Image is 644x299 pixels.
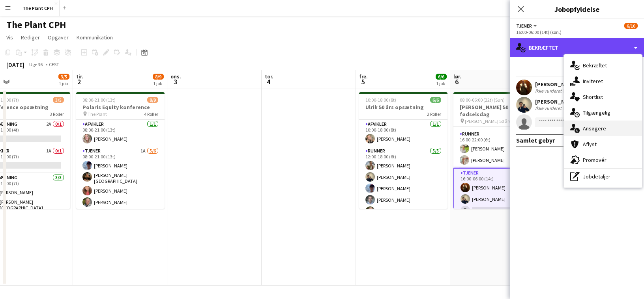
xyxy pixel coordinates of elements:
div: Ikke vurderet [535,88,563,94]
div: 1 job [436,80,446,86]
span: 5 [358,77,368,86]
app-card-role: Afvikler1/110:00-18:00 (8t)[PERSON_NAME] [359,120,447,147]
app-card-role: Runner5/512:00-18:00 (6t)[PERSON_NAME][PERSON_NAME][PERSON_NAME][PERSON_NAME][PERSON_NAME] [359,147,447,219]
span: 2 [75,77,83,86]
app-job-card: 08:00-21:00 (13t)8/9Polaris Equity konference The Plant4 RollerAfvikler1/108:00-21:00 (13t)[PERSO... [76,92,165,209]
span: fre. [359,73,368,80]
span: 4 Roller [144,111,158,117]
div: 1 job [153,80,163,86]
div: CEST [49,61,59,67]
div: 46km [563,88,577,94]
a: Vis [3,32,16,43]
app-card-role: Afvikler1/108:00-21:00 (13t)[PERSON_NAME] [76,120,165,147]
app-job-card: 08:00-06:00 (22t) (Sun)6/10[PERSON_NAME] 50 års fødselsdag [PERSON_NAME] 50 års fødselsdag6 Rolle... [453,92,542,209]
div: Ansøgere [564,121,642,136]
app-card-role: Runner2/216:00-22:00 (6t)[PERSON_NAME][PERSON_NAME] [453,130,542,168]
div: Jobdetaljer [564,169,642,184]
div: Tilgængelig [564,105,642,121]
span: lør. [453,73,461,80]
a: Rediger [18,32,43,43]
span: 6 [452,77,461,86]
div: Ikke vurderet [535,105,563,111]
span: 3/5 [53,97,64,103]
div: Samlet gebyr [516,136,555,144]
span: 6/6 [430,97,441,103]
span: 3 [169,77,181,86]
h3: Ulrik 50 års opsætning [359,104,447,111]
span: The Plant [88,111,107,117]
div: [DATE] [6,61,24,69]
span: Uge 36 [26,61,46,67]
span: tor. [265,73,273,80]
span: Kommunikation [77,34,113,41]
div: 9.3km [563,105,578,111]
span: 3/5 [58,74,69,80]
app-job-card: 10:00-18:00 (8t)6/6Ulrik 50 års opsætning2 RollerAfvikler1/110:00-18:00 (8t)[PERSON_NAME]Runner5/... [359,92,447,209]
span: 08:00-21:00 (13t) [82,97,116,103]
div: [PERSON_NAME] [535,81,596,88]
span: [PERSON_NAME] 50 års fødselsdag [465,118,521,124]
h3: Jobopfyldelse [510,4,644,14]
div: Bekræftet [510,38,644,57]
h3: Polaris Equity konference [76,104,165,111]
button: The Plant CPH [16,0,60,16]
div: Aflyst [564,136,642,152]
h1: The Plant CPH [6,19,66,31]
div: Inviteret [564,73,642,89]
div: [PERSON_NAME] [535,98,597,105]
span: 10:00-18:00 (8t) [365,97,396,103]
app-card-role: Tjener6A2/316:00-06:00 (14t)[PERSON_NAME][PERSON_NAME] [453,168,542,219]
span: 08:00-06:00 (22t) (Sun) [460,97,505,103]
div: Shortlist [564,89,642,105]
span: ons. [170,73,181,80]
span: 6/10 [624,23,638,29]
span: 6/6 [436,74,447,80]
button: Tjener [516,23,538,29]
span: 4 [264,77,273,86]
span: Rediger [21,34,40,41]
a: Kommunikation [73,32,116,43]
span: 2 Roller [427,111,441,117]
div: Bekræftet [564,58,642,73]
span: Opgaver [48,34,69,41]
div: Promovér [564,152,642,168]
span: tir. [76,73,83,80]
span: Tjener [516,23,532,29]
div: 1 job [59,80,69,86]
div: 16:00-06:00 (14t) (søn.) [516,29,638,35]
span: Vis [6,34,13,41]
h3: [PERSON_NAME] 50 års fødselsdag [453,104,542,118]
span: 8/9 [147,97,158,103]
a: Opgaver [45,32,72,43]
span: 3 Roller [50,111,64,117]
span: 8/9 [153,74,164,80]
app-card-role: Tjener1A5/608:00-21:00 (13t)[PERSON_NAME][PERSON_NAME][GEOGRAPHIC_DATA][PERSON_NAME][PERSON_NAME] [76,147,165,233]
